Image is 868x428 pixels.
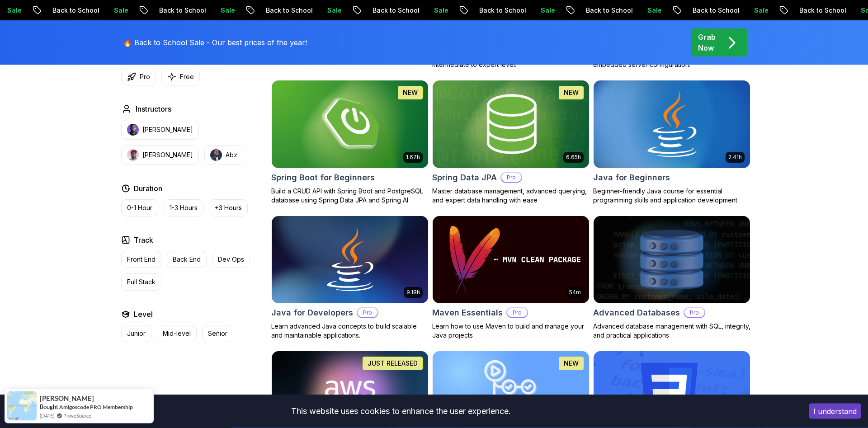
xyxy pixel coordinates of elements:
span: Bought [40,403,58,410]
p: Back to School [465,6,526,15]
button: instructor img[PERSON_NAME] [121,145,199,165]
img: Advanced Databases card [594,216,750,304]
p: Beginner-friendly Java course for essential programming skills and application development [593,187,750,205]
a: Java for Beginners card2.41hJava for BeginnersBeginner-friendly Java course for essential program... [593,80,750,205]
p: Build a CRUD API with Spring Boot and PostgreSQL database using Spring Data JPA and Spring AI [271,187,429,205]
p: Free [180,72,194,81]
img: instructor img [210,149,222,161]
p: 1.67h [406,154,420,161]
h2: Maven Essentials [432,306,503,319]
p: Sale [99,6,128,15]
p: 6.65h [566,154,581,161]
a: Amigoscode PRO Membership [59,404,133,410]
p: 1-3 Hours [170,203,198,212]
p: Learn advanced Java concepts to build scalable and maintainable applications. [271,322,429,340]
a: ProveSource [63,412,91,419]
p: Back to School [785,6,846,15]
img: Spring Boot for Beginners card [272,80,428,168]
p: [PERSON_NAME] [142,151,193,160]
img: Maven Essentials card [433,216,589,304]
button: Pro [121,68,156,85]
p: Pro [358,308,377,317]
button: Full Stack [121,273,161,291]
p: Pro [684,308,704,317]
p: Back to School [38,6,99,15]
h2: Track [134,235,153,245]
p: Pro [507,308,527,317]
h2: Spring Boot for Beginners [271,171,375,184]
p: 🔥 Back to School Sale - Our best prices of the year! [123,37,307,48]
p: Full Stack [127,277,156,287]
p: Sale [420,6,448,15]
h2: Duration [134,183,162,194]
p: JUST RELEASED [368,359,418,368]
p: NEW [564,359,579,368]
h2: Java for Beginners [593,171,670,184]
h2: Spring Data JPA [432,171,497,184]
button: Dev Ops [212,251,250,268]
p: Back to School [571,6,633,15]
img: provesource social proof notification image [7,391,37,421]
button: Front End [121,251,161,268]
p: 2.41h [728,154,742,161]
p: Back to School [678,6,740,15]
h2: Advanced Databases [593,306,680,319]
h2: Instructors [136,103,171,114]
button: Free [161,68,200,85]
a: Maven Essentials card54mMaven EssentialsProLearn how to use Maven to build and manage your Java p... [432,216,590,340]
span: [PERSON_NAME] [40,395,94,402]
img: Spring Data JPA card [433,80,589,168]
button: Senior [202,325,233,342]
button: +3 Hours [209,199,248,216]
img: instructor img [127,124,139,136]
h2: Level [134,309,153,320]
p: Pro [140,72,150,81]
button: Accept cookies [809,404,861,419]
p: 54m [569,289,581,296]
button: Mid-level [157,325,197,342]
h2: Java for Developers [271,306,353,319]
p: Advanced database management with SQL, integrity, and practical applications [593,322,750,340]
p: Back End [173,255,201,264]
button: Junior [121,325,151,342]
p: Sale [526,6,555,15]
button: Back End [167,251,207,268]
p: 9.18h [406,289,420,296]
img: instructor img [127,149,139,161]
img: Java for Developers card [272,216,428,304]
button: instructor img[PERSON_NAME] [121,120,199,140]
p: Sale [740,6,769,15]
span: [DATE] [40,412,54,419]
p: NEW [564,88,579,97]
p: Back to School [358,6,420,15]
p: [PERSON_NAME] [142,125,193,134]
p: Sale [633,6,662,15]
p: NEW [403,88,418,97]
p: Dev Ops [218,255,244,264]
p: Back to School [145,6,206,15]
p: Sale [206,6,235,15]
a: Java for Developers card9.18hJava for DevelopersProLearn advanced Java concepts to build scalable... [271,216,429,340]
button: instructor imgAbz [204,145,243,165]
button: 0-1 Hour [121,199,158,216]
p: Senior [208,329,227,338]
div: This website uses cookies to enhance the user experience. [7,401,795,421]
img: Java for Beginners card [590,78,754,170]
p: Mid-level [163,329,191,338]
p: Back to School [251,6,313,15]
p: 0-1 Hour [127,203,152,212]
p: Junior [127,329,146,338]
p: Sale [313,6,342,15]
p: Grab Now [698,32,716,53]
p: +3 Hours [215,203,242,212]
p: Master database management, advanced querying, and expert data handling with ease [432,187,590,205]
p: Front End [127,255,156,264]
button: 1-3 Hours [164,199,203,216]
p: Abz [226,151,237,160]
p: Pro [501,173,521,182]
a: Spring Boot for Beginners card1.67hNEWSpring Boot for BeginnersBuild a CRUD API with Spring Boot ... [271,80,429,205]
p: Learn how to use Maven to build and manage your Java projects [432,322,590,340]
a: Spring Data JPA card6.65hNEWSpring Data JPAProMaster database management, advanced querying, and ... [432,80,590,205]
a: Advanced Databases cardAdvanced DatabasesProAdvanced database management with SQL, integrity, and... [593,216,750,340]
